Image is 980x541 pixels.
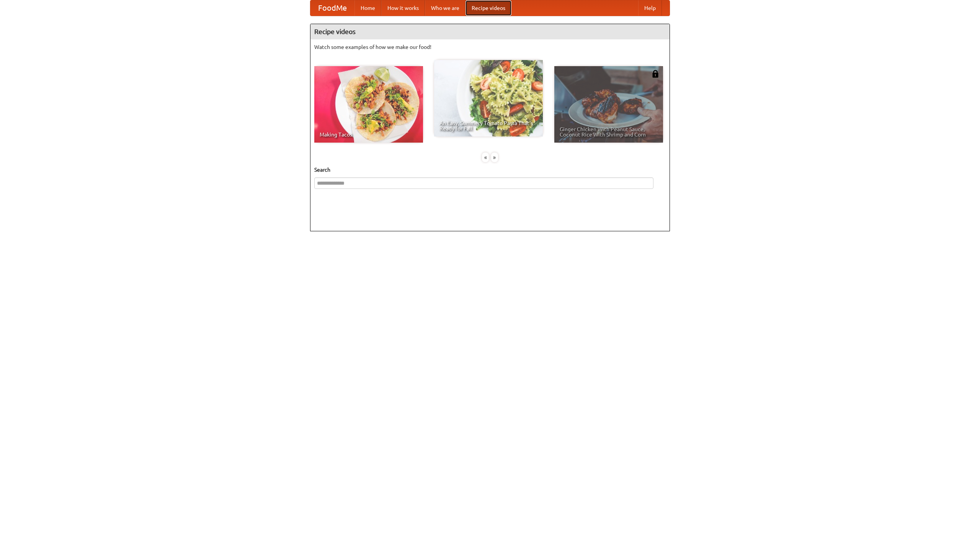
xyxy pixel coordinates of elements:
h4: Recipe videos [310,24,670,39]
div: « [482,153,489,162]
a: An Easy, Summery Tomato Pasta That's Ready for Fall [434,60,543,136]
a: Help [638,0,662,16]
span: An Easy, Summery Tomato Pasta That's Ready for Fall [439,120,537,131]
a: How it works [381,0,425,16]
a: Recipe videos [465,0,511,16]
a: Who we are [425,0,465,16]
img: 483408.png [652,70,659,78]
a: Making Tacos [314,66,423,143]
h5: Search [314,166,666,174]
div: » [491,153,498,162]
a: FoodMe [310,0,354,16]
span: Making Tacos [320,132,418,137]
p: Watch some examples of how we make our food! [314,43,666,51]
a: Home [354,0,381,16]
